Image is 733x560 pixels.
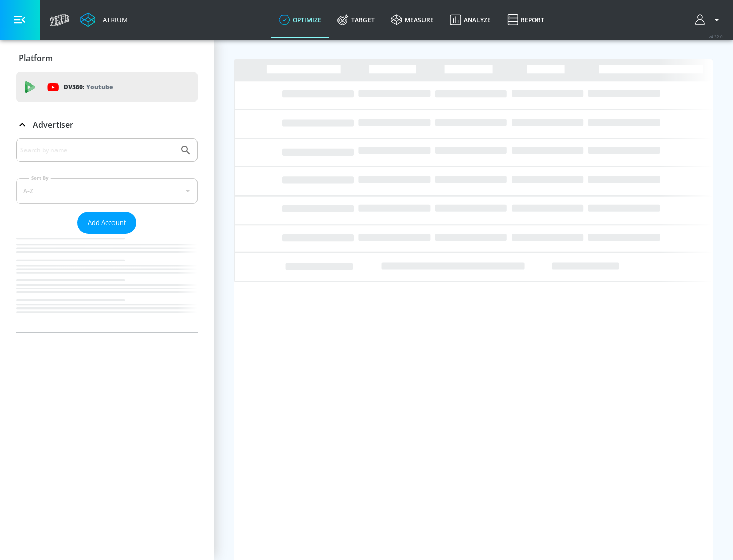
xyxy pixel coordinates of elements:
[709,34,723,39] span: v 4.32.0
[64,81,113,93] p: DV360:
[29,175,51,181] label: Sort By
[20,144,175,157] input: Search by name
[99,15,128,24] div: Atrium
[77,212,136,234] button: Add Account
[16,44,198,72] div: Platform
[86,81,113,92] p: Youtube
[80,12,128,27] a: Atrium
[16,138,198,332] div: Advertiser
[19,52,53,64] p: Platform
[33,119,73,130] p: Advertiser
[271,2,329,38] a: optimize
[499,2,552,38] a: Report
[329,2,383,38] a: Target
[16,234,198,332] nav: list of Advertiser
[16,72,198,102] div: DV360: Youtube
[16,110,198,139] div: Advertiser
[88,217,126,229] span: Add Account
[442,2,499,38] a: Analyze
[16,178,198,204] div: A-Z
[383,2,442,38] a: measure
